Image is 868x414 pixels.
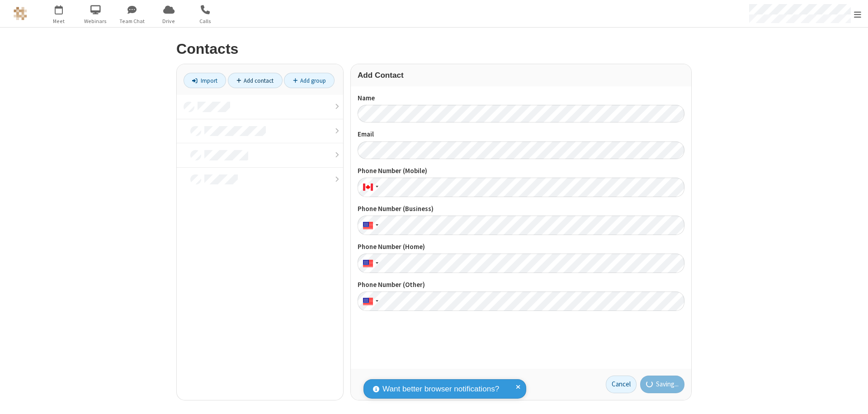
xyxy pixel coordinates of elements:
[176,41,692,57] h2: Contacts
[184,73,226,88] a: Import
[79,17,113,25] span: Webinars
[358,254,381,273] div: United States: + 1
[358,280,684,290] label: Phone Number (Other)
[358,71,684,80] h3: Add Contact
[656,379,679,390] span: Saving...
[358,216,381,235] div: United States: + 1
[115,17,149,25] span: Team Chat
[228,73,283,88] a: Add contact
[42,17,76,25] span: Meet
[382,383,499,395] span: Want better browser notifications?
[358,178,381,197] div: Canada: + 1
[845,390,861,408] iframe: Chat
[640,376,685,394] button: Saving...
[358,129,684,140] label: Email
[14,7,27,20] img: QA Selenium DO NOT DELETE OR CHANGE
[358,292,381,311] div: United States: + 1
[358,166,684,176] label: Phone Number (Mobile)
[152,17,186,25] span: Drive
[358,242,684,252] label: Phone Number (Home)
[358,204,684,214] label: Phone Number (Business)
[358,93,684,103] label: Name
[189,17,222,25] span: Calls
[284,73,335,88] a: Add group
[606,376,637,394] a: Cancel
